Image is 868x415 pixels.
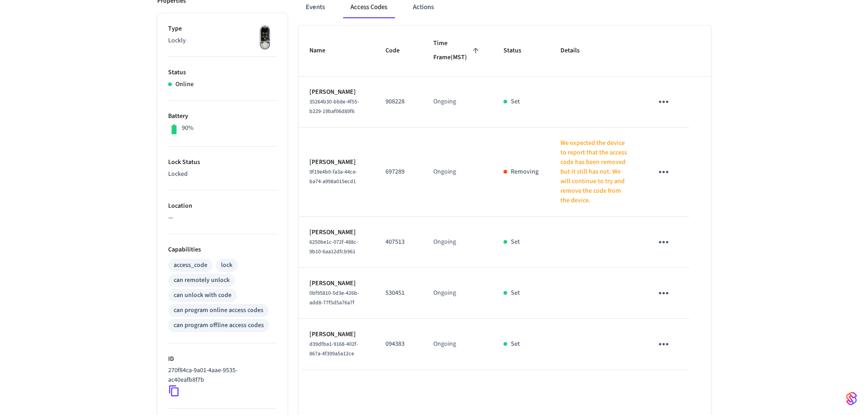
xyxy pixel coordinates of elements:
p: Online [175,80,194,89]
p: Set [511,237,520,247]
div: can remotely unlock [174,276,230,285]
p: Set [511,97,520,107]
p: [PERSON_NAME] [309,87,364,97]
p: Set [511,288,520,298]
span: Name [309,44,337,58]
p: 697289 [385,167,411,177]
p: 270f84ca-9a01-4aae-9535-ac40eafb8f7b [168,366,273,385]
p: [PERSON_NAME] [309,158,364,167]
span: 9f19e4b0-fa3a-44ce-ba74-a998a015ecd1 [309,168,357,185]
p: 094383 [385,339,411,349]
table: sticky table [298,26,711,370]
td: Ongoing [422,319,493,370]
p: — [168,213,277,223]
span: Time Frame(MST) [433,36,482,65]
p: 407513 [385,237,411,247]
p: Removing [511,167,539,177]
span: Details [560,44,591,58]
p: [PERSON_NAME] [309,228,364,237]
p: We expected the device to report that the access code has been removed but it still has not. We w... [560,138,632,205]
p: 530451 [385,288,411,298]
p: [PERSON_NAME] [309,279,364,288]
td: Ongoing [422,268,493,319]
p: Status [168,68,277,77]
span: Status [503,44,533,58]
div: can program offline access codes [174,321,264,330]
p: Lockly [168,36,277,46]
div: lock [221,261,232,270]
p: Battery [168,112,277,121]
p: Location [168,201,277,211]
p: 90% [182,123,194,133]
p: Locked [168,169,277,179]
p: ID [168,354,277,364]
p: Type [168,24,277,34]
div: can program online access codes [174,306,263,315]
span: 0bf95810-5d3e-426b-add8-77f5d5a76a7f [309,289,359,307]
td: Ongoing [422,77,493,128]
span: 35264b30-bb8e-4f55-b229-19baf06d89f6 [309,98,359,115]
div: access_code [174,261,207,270]
div: can unlock with code [174,291,231,300]
td: Ongoing [422,128,493,217]
img: Lockly Vision Lock, Front [254,24,277,51]
span: 6250be1c-072f-488c-9b10-6aa12dfcb961 [309,238,358,256]
p: Set [511,339,520,349]
span: d39dfba1-9168-402f-867a-4f399a5a12ce [309,340,358,358]
img: SeamLogoGradient.69752ec5.svg [846,391,857,406]
p: [PERSON_NAME] [309,330,364,339]
p: Capabilities [168,245,277,255]
p: 908228 [385,97,411,107]
p: Lock Status [168,158,277,167]
span: Code [385,44,411,58]
td: Ongoing [422,217,493,268]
